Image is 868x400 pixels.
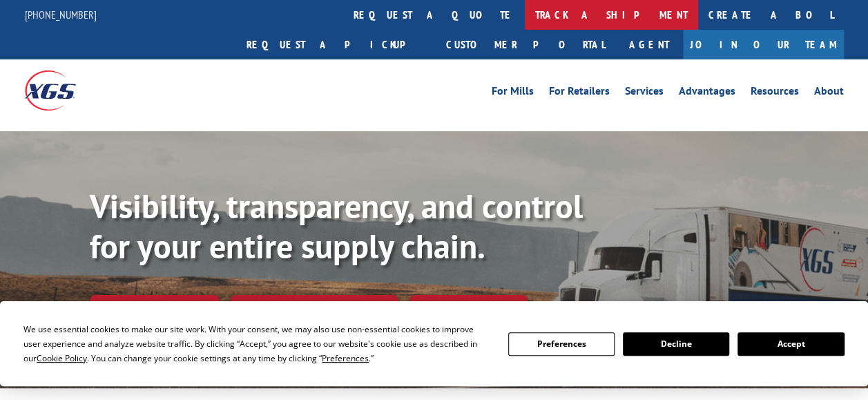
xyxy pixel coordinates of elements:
[23,322,491,365] div: We use essential cookies to make our site work. With your consent, we may also use non-essential ...
[409,295,528,325] a: XGS ASSISTANT
[436,30,615,59] a: Customer Portal
[492,86,534,101] a: For Mills
[751,86,799,101] a: Resources
[90,184,583,267] b: Visibility, transparency, and control for your entire supply chain.
[322,352,369,364] span: Preferences
[37,352,87,364] span: Cookie Policy
[623,332,729,356] button: Decline
[683,30,844,59] a: Join Our Team
[679,86,735,101] a: Advantages
[549,86,610,101] a: For Retailers
[625,86,664,101] a: Services
[814,86,844,101] a: About
[25,8,97,21] a: [PHONE_NUMBER]
[508,332,615,356] button: Preferences
[236,30,436,59] a: Request a pickup
[615,30,683,59] a: Agent
[90,295,220,324] a: Track shipment
[231,295,398,325] a: Calculate transit time
[737,332,844,356] button: Accept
